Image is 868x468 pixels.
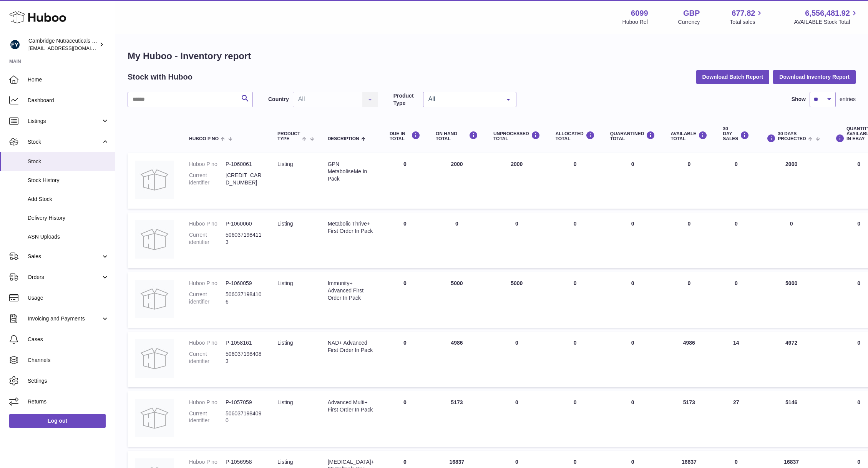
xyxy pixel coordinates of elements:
td: 2000 [486,153,548,209]
dd: P-1060059 [226,280,262,287]
label: Product Type [393,92,419,107]
span: Sales [28,253,101,260]
td: 0 [486,391,548,447]
span: Add Stock [28,196,109,203]
span: Listings [28,118,101,125]
td: 4986 [428,332,486,387]
td: 0 [548,332,602,387]
td: 5000 [757,272,826,328]
a: 677.82 Total sales [730,8,764,26]
span: listing [277,221,293,227]
td: 0 [382,272,428,328]
span: 0 [631,221,634,227]
button: Download Batch Report [696,70,770,84]
td: 14 [715,332,757,387]
td: 0 [382,391,428,447]
td: 2000 [428,153,486,209]
dt: Current identifier [189,291,226,305]
dt: Huboo P no [189,458,226,466]
span: listing [277,340,293,346]
div: UNPROCESSED Total [493,131,540,141]
span: Stock [28,158,109,165]
dd: 5060371984090 [226,410,262,425]
img: product image [135,220,174,259]
span: 0 [631,161,634,167]
td: 0 [757,212,826,268]
dt: Huboo P no [189,339,226,347]
span: Stock History [28,177,109,184]
div: Immunity+ Advanced First Order In Pack [328,280,374,302]
span: 0 [631,459,634,465]
td: 0 [548,212,602,268]
strong: 6099 [631,8,648,18]
strong: GBP [683,8,700,18]
span: listing [277,161,293,167]
span: Usage [28,294,109,302]
td: 5000 [428,272,486,328]
span: All [427,95,501,103]
span: [EMAIL_ADDRESS][DOMAIN_NAME] [28,45,113,51]
span: 0 [631,399,634,405]
dd: 5060371984083 [226,350,262,365]
dd: P-1060061 [226,161,262,168]
span: Home [28,76,109,83]
td: 5173 [663,391,715,447]
td: 2000 [757,153,826,209]
img: product image [135,280,174,318]
div: QUARANTINED Total [610,131,656,141]
dd: P-1057059 [226,399,262,406]
h2: Stock with Huboo [128,72,193,82]
td: 0 [715,212,757,268]
button: Download Inventory Report [773,70,856,84]
td: 0 [382,153,428,209]
td: 4972 [757,332,826,387]
span: 0 [631,340,634,346]
div: ALLOCATED Total [556,131,595,141]
dd: P-1058161 [226,339,262,347]
td: 5146 [757,391,826,447]
span: 6,556,481.92 [805,8,850,18]
label: Country [268,96,289,103]
div: AVAILABLE Total [671,131,707,141]
dd: P-1056958 [226,458,262,466]
span: Huboo P no [189,136,219,141]
span: Delivery History [28,214,109,222]
td: 0 [715,153,757,209]
div: ON HAND Total [436,131,478,141]
td: 0 [715,272,757,328]
span: Dashboard [28,97,109,104]
dt: Current identifier [189,350,226,365]
dd: P-1060060 [226,220,262,227]
a: Log out [9,414,106,428]
span: Orders [28,274,101,281]
span: Total sales [730,18,764,26]
img: product image [135,399,174,437]
dd: [CREDIT_CARD_NUMBER] [226,172,262,186]
td: 0 [663,212,715,268]
span: Stock [28,138,101,146]
span: ASN Uploads [28,233,109,241]
span: Invoicing and Payments [28,315,101,322]
img: product image [135,339,174,378]
span: AVAILABLE Stock Total [794,18,859,26]
td: 0 [663,272,715,328]
td: 4986 [663,332,715,387]
span: listing [277,280,293,286]
dt: Huboo P no [189,220,226,227]
img: product image [135,161,174,199]
span: Description [328,136,359,141]
dt: Huboo P no [189,161,226,168]
div: Huboo Ref [622,18,648,26]
dt: Current identifier [189,410,226,425]
span: Product Type [277,131,300,141]
div: Advanced Multi+ First Order In Pack [328,399,374,413]
td: 0 [382,332,428,387]
span: Returns [28,398,109,405]
span: entries [840,96,856,103]
td: 0 [382,212,428,268]
span: Settings [28,377,109,385]
td: 0 [548,272,602,328]
div: Cambridge Nutraceuticals Ltd [28,37,98,52]
div: Currency [678,18,700,26]
td: 0 [486,212,548,268]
